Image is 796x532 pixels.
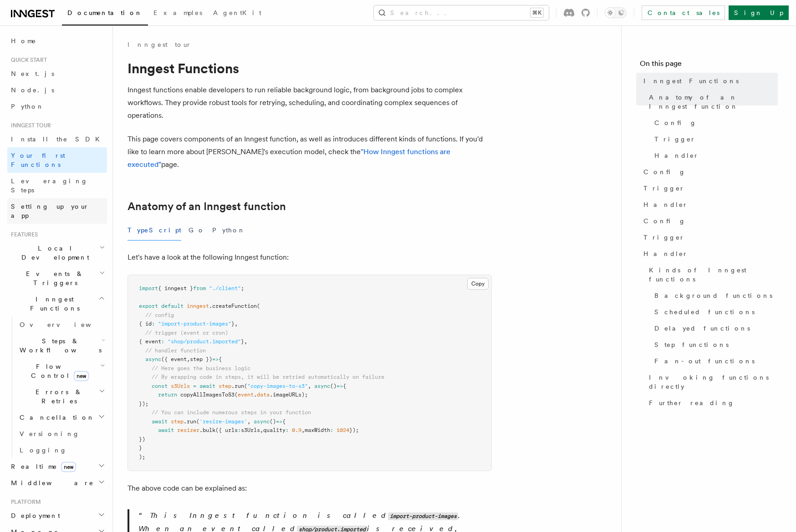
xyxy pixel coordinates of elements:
[145,330,228,336] span: // trigger (event or cron)
[651,131,778,147] a: Trigger
[605,7,627,18] button: Toggle dark mode
[254,418,270,425] span: async
[270,418,276,425] span: ()
[193,285,206,291] span: from
[640,58,778,73] h4: On this page
[645,369,778,395] a: Invoking functions directly
[128,84,492,122] p: Inngest functions enable developers to run reliable background logic, from background jobs to com...
[643,184,685,193] span: Trigger
[145,347,206,354] span: // handler function
[7,295,98,313] span: Inngest Functions
[7,316,107,458] div: Inngest Functions
[215,427,238,433] span: ({ urls
[276,418,282,425] span: =>
[388,512,458,520] code: import-product-images
[139,321,152,327] span: { id
[16,387,99,406] span: Errors & Retries
[235,391,238,398] span: (
[7,462,76,471] span: Realtime
[16,362,100,380] span: Flow Control
[7,498,41,506] span: Platform
[651,147,778,164] a: Handler
[374,5,549,20] button: Search...⌘K
[643,216,686,226] span: Config
[16,316,107,333] a: Overview
[171,418,184,425] span: step
[654,340,729,349] span: Step functions
[231,321,235,327] span: }
[11,136,105,143] span: Install the SDK
[247,418,250,425] span: ,
[645,395,778,411] a: Further reading
[7,507,107,524] button: Deployment
[643,249,688,258] span: Handler
[158,321,231,327] span: "import-product-images"
[7,240,107,266] button: Local Development
[649,266,778,284] span: Kinds of Inngest functions
[7,291,107,316] button: Inngest Functions
[314,383,330,389] span: async
[148,3,208,25] a: Examples
[152,374,384,380] span: // By wrapping code in steps, it will be retried automatically on failure
[257,303,260,309] span: (
[7,131,107,147] a: Install the SDK
[7,244,99,262] span: Local Development
[640,164,778,180] a: Config
[241,338,244,345] span: }
[531,8,543,17] kbd: ⌘K
[654,291,772,300] span: Background functions
[11,70,54,77] span: Next.js
[7,478,94,487] span: Middleware
[7,231,38,238] span: Features
[308,383,311,389] span: ,
[11,103,44,110] span: Python
[209,303,257,309] span: .createFunction
[257,391,270,398] span: data
[128,482,492,495] p: The above code can be explained as:
[139,454,145,460] span: );
[651,287,778,304] a: Background functions
[654,324,750,333] span: Delayed functions
[128,200,286,213] a: Anatomy of an Inngest function
[16,336,102,355] span: Steps & Workflows
[189,220,205,241] button: Go
[139,436,145,442] span: })
[643,233,685,242] span: Trigger
[161,303,184,309] span: default
[7,56,47,64] span: Quick start
[7,198,107,224] a: Setting up your app
[330,383,337,389] span: ()
[139,445,142,451] span: }
[263,427,286,433] span: quality
[187,356,190,362] span: ,
[158,285,193,291] span: { inngest }
[152,383,168,389] span: const
[640,246,778,262] a: Handler
[292,427,301,433] span: 0.9
[244,383,247,389] span: (
[208,3,267,25] a: AgentKit
[640,229,778,246] a: Trigger
[7,511,60,520] span: Deployment
[467,278,489,290] button: Copy
[286,427,289,433] span: :
[16,358,107,384] button: Flow Controlnew
[16,426,107,442] a: Versioning
[11,152,65,168] span: Your first Functions
[16,333,107,358] button: Steps & Workflows
[20,321,113,328] span: Overview
[128,40,191,49] a: Inngest tour
[199,383,215,389] span: await
[645,89,778,115] a: Anatomy of an Inngest function
[254,391,257,398] span: .
[645,262,778,287] a: Kinds of Inngest functions
[16,384,107,409] button: Errors & Retries
[651,320,778,336] a: Delayed functions
[180,391,235,398] span: copyAllImagesToS3
[241,427,260,433] span: s3Urls
[238,427,241,433] span: :
[171,383,190,389] span: s3Urls
[7,65,107,82] a: Next.js
[219,356,222,362] span: {
[212,220,245,241] button: Python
